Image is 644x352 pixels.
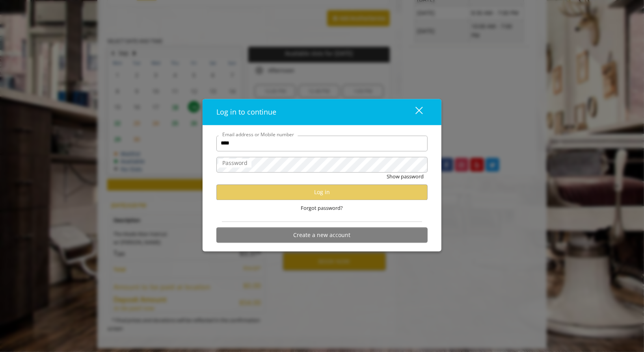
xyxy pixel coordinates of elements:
span: Log in to continue [216,107,276,117]
span: Forgot password? [301,204,343,212]
button: Create a new account [216,228,428,243]
label: Password [218,159,251,167]
input: Email address or Mobile number [216,135,428,151]
button: close dialog [401,104,428,120]
button: Log in [216,185,428,200]
label: Email address or Mobile number [218,131,298,138]
button: Show password [387,172,424,181]
div: close dialog [406,106,422,118]
input: Password [216,157,428,172]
